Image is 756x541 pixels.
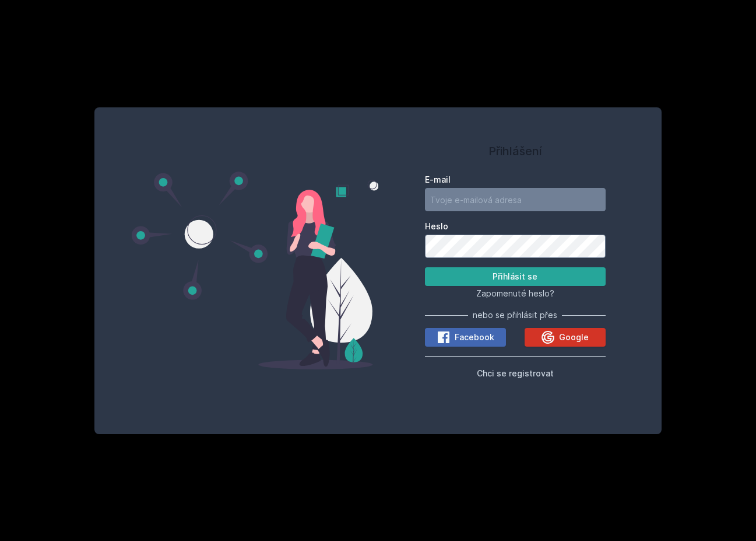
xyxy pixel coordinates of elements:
span: Google [559,331,589,343]
button: Facebook [425,328,506,347]
span: Zapomenuté heslo? [476,288,554,298]
button: Google [525,328,606,347]
input: Tvoje e-mailová adresa [425,188,606,211]
label: Heslo [425,221,606,232]
span: nebo se přihlásit přes [473,309,557,321]
span: Facebook [455,331,494,343]
h1: Přihlášení [425,142,606,160]
button: Přihlásit se [425,267,606,286]
span: Chci se registrovat [477,368,554,378]
button: Chci se registrovat [477,366,554,380]
label: E-mail [425,174,606,186]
